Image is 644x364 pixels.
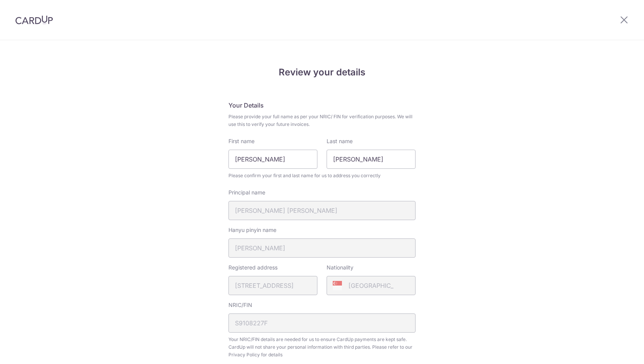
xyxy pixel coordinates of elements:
[327,264,353,271] label: Nationality
[327,150,416,169] input: Last name
[228,172,416,180] span: Please confirm your first and last name for us to address you correctly
[228,336,416,359] span: Your NRIC/FIN details are needed for us to ensure CardUp payments are kept safe. CardUp will not ...
[228,137,255,145] label: First name
[228,226,276,234] label: Hanyu pinyin name
[327,137,353,145] label: Last name
[228,65,416,79] h4: Review your details
[228,264,278,271] label: Registered address
[228,189,265,196] label: Principal name
[228,113,416,128] span: Please provide your full name as per your NRIC/ FIN for verification purposes. We will use this t...
[228,301,252,309] label: NRIC/FIN
[15,15,53,24] img: CardUp
[228,101,416,110] h5: Your Details
[228,150,317,169] input: First Name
